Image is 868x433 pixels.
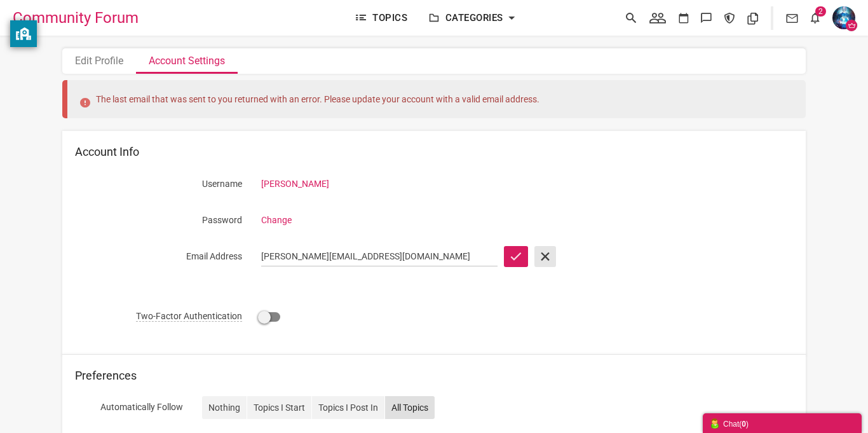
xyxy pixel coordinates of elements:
span: Categories [445,12,503,24]
button: privacy banner [10,20,37,47]
span: Topics [372,12,407,24]
a: 2 [804,6,826,30]
a: [PERSON_NAME] [261,177,329,190]
div: Chat [709,416,855,430]
span: Topics I Start [254,402,305,413]
div: Preferences [75,368,793,384]
div: The last email that was sent to you returned with an error. Please update your account with a val... [62,80,806,118]
label: Password [88,209,261,230]
label: Automatically Follow [88,396,202,416]
span: All Topics [391,402,428,413]
div: Account Info [75,144,793,160]
a: Topics [349,12,408,24]
span: Two-Factor Authentication [136,311,242,321]
label: Username [88,173,261,193]
span: Change [261,215,292,225]
img: Screenshot%202025-08-21%202.11.40%20PM.png [832,6,855,29]
span: Nothing [208,402,240,413]
a: Categories [423,12,503,24]
span: Community Forum [13,6,148,29]
label: Email Address [88,245,261,266]
span: ( ) [739,420,749,429]
strong: 0 [742,420,746,429]
a: Edit Profile [62,48,136,74]
span: Topics I Post In [318,402,378,413]
a: Account Settings [136,48,238,74]
a: Community Forum [13,6,301,29]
